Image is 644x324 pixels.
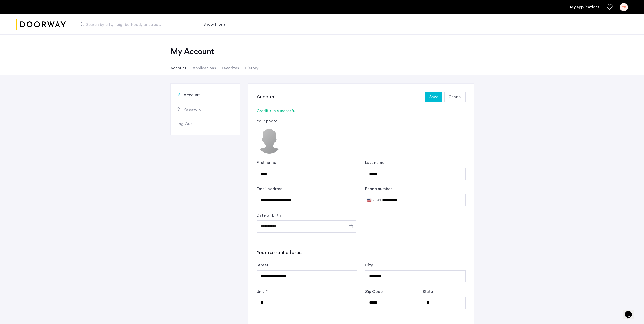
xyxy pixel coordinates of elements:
[623,304,639,319] iframe: chat widget
[448,94,462,100] span: Cancel
[245,61,258,75] li: History
[170,61,186,75] li: Account
[365,262,373,268] label: City
[203,21,226,27] button: Show or hide filters
[76,18,197,30] input: Apartment Search
[429,94,438,100] span: Save
[257,289,268,295] label: Unit #
[423,289,433,295] label: State
[365,289,383,295] label: Zip Code
[16,15,66,34] img: logo
[257,212,281,218] label: Date of birth
[348,223,354,229] button: Open calendar
[377,197,381,203] div: +1
[620,3,628,11] div: CS
[607,4,613,10] a: Favorites
[170,47,474,57] h2: My Account
[16,15,66,34] a: Cazamio logo
[257,186,282,192] label: Email address
[222,61,239,75] li: Favorites
[425,92,442,102] button: button
[570,4,599,10] a: My application
[257,249,466,256] h3: Your current address
[177,121,192,127] span: Log Out
[184,92,200,98] span: Account
[86,22,183,28] span: Search by city, neighborhood, or street.
[257,160,276,166] label: First name
[444,92,466,102] button: button
[365,160,384,166] label: Last name
[257,93,276,100] h3: Account
[184,106,202,112] span: Password
[365,194,381,206] button: Selected country
[257,262,268,268] label: Street
[193,61,216,75] li: Applications
[257,108,466,114] div: Credit run successful.
[257,118,466,124] div: Your photo
[365,186,392,192] label: Phone number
